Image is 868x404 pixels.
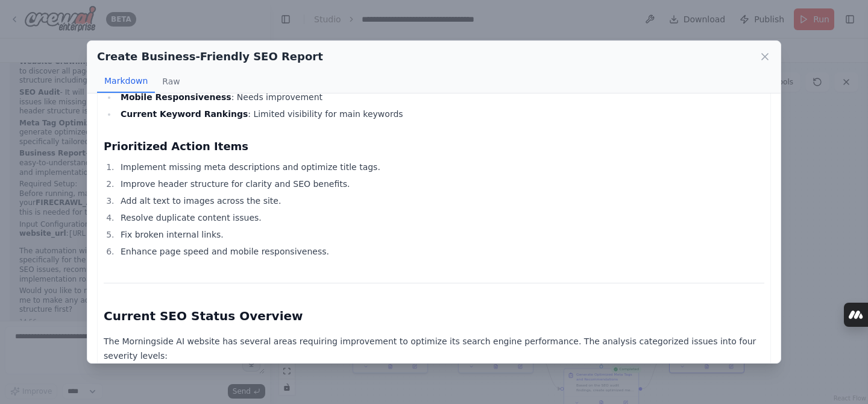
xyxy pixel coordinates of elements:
[117,244,764,259] li: Enhance page speed and mobile responsiveness.
[121,109,248,119] strong: Current Keyword Rankings
[117,194,764,208] li: Add alt text to images across the site.
[121,92,231,102] strong: Mobile Responsiveness
[117,227,764,242] li: Fix broken internal links.
[104,308,764,324] h2: Current SEO Status Overview
[117,210,764,225] li: Resolve duplicate content issues.
[97,48,323,65] h2: Create Business-Friendly SEO Report
[97,70,155,93] button: Markdown
[117,107,764,121] li: : Limited visibility for main keywords
[117,90,764,104] li: : Needs improvement
[155,70,187,93] button: Raw
[117,160,764,174] li: Implement missing meta descriptions and optimize title tags.
[104,138,764,155] h3: Prioritized Action Items
[117,177,764,191] li: Improve header structure for clarity and SEO benefits.
[104,334,764,363] p: The Morningside AI website has several areas requiring improvement to optimize its search engine ...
